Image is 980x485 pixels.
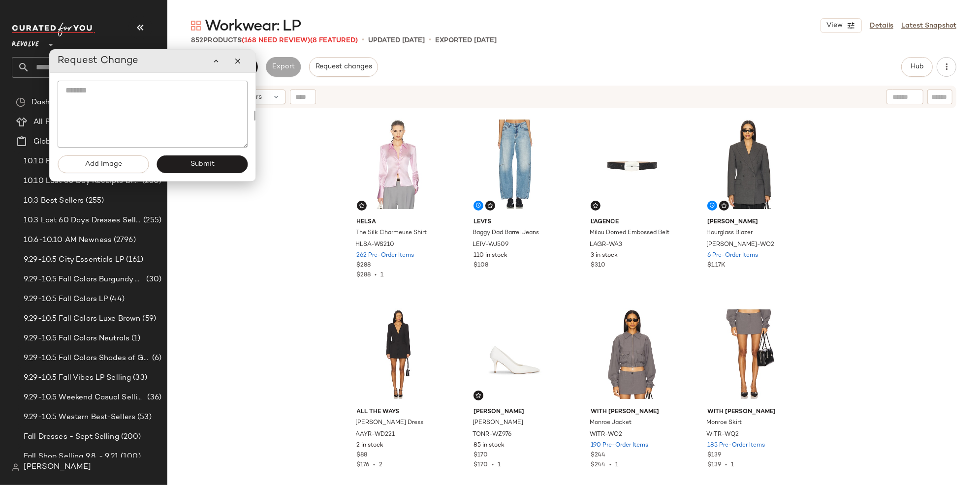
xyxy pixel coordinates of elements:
[150,353,161,364] span: (6)
[583,115,682,214] img: LAGR-WA3_V1.jpg
[605,462,615,468] span: •
[24,451,119,462] span: Fall Shop Selling 9.8. - 9.21
[357,451,368,460] span: $88
[315,63,372,71] span: Request changes
[370,462,379,468] span: •
[24,156,91,167] span: 10.10 Best-Sellers
[474,218,557,227] span: LEVI'S
[474,441,505,450] span: 85 in stock
[707,462,721,468] span: $139
[721,203,727,209] img: svg%3e
[119,431,141,443] span: (200)
[910,63,924,71] span: Hub
[24,392,145,403] span: 9.29-10.5 Weekend Casual Selling
[24,294,108,305] span: 9.29-10.5 Fall Colors LP
[24,353,150,364] span: 9.29-10.5 Fall Colors Shades of Green
[473,241,508,249] span: LEIV-WJ509
[24,254,124,266] span: 9.29-10.5 City Essentials LP
[591,451,605,460] span: $244
[357,261,371,270] span: $288
[591,408,674,417] span: With [PERSON_NAME]
[144,274,161,285] span: (30)
[590,419,632,427] span: Monroe Jacket
[356,241,395,249] span: HLSA-WS210
[368,35,425,46] p: updated [DATE]
[593,203,599,209] img: svg%3e
[33,117,77,128] span: All Products
[12,33,39,51] span: Revolve
[498,462,501,468] span: 1
[356,229,427,238] span: The Silk Charmeuse Shirt
[24,313,141,325] span: 9.29-10.5 Fall Colors Luxe Brown
[706,241,774,249] span: [PERSON_NAME]-WO2
[466,304,565,404] img: TONR-WZ976_V1.jpg
[707,251,758,260] span: 6 Pre-Order Items
[474,261,488,270] span: $108
[357,218,440,227] span: Helsa
[591,251,618,260] span: 3 in stock
[242,37,310,44] span: (168 Need Review)
[16,97,26,107] img: svg%3e
[191,21,201,30] img: svg%3e
[24,274,144,285] span: 9.29-10.5 Fall Colors Burgundy & Mauve
[474,462,488,468] span: $170
[357,462,370,468] span: $176
[707,261,726,270] span: $1.17K
[591,261,605,270] span: $310
[590,229,669,238] span: Milou Domed Embossed Belt
[474,408,557,417] span: [PERSON_NAME]
[24,195,84,207] span: 10.3 Best Sellers
[870,21,893,31] a: Details
[826,22,843,30] span: View
[356,419,424,427] span: [PERSON_NAME] Dress
[721,462,731,468] span: •
[591,462,605,468] span: $244
[357,272,371,278] span: $288
[349,304,448,404] img: AAYR-WD221_V1.jpg
[615,462,618,468] span: 1
[429,34,431,46] span: •
[24,176,140,187] span: 10.10 Last 60 Day Receipts Dresses Selling
[466,115,565,214] img: LEIV-WJ509_V1.jpg
[379,462,383,468] span: 2
[474,251,507,260] span: 110 in stock
[129,333,140,344] span: (1)
[371,272,381,278] span: •
[24,431,119,443] span: Fall Dresses - Sept Selling
[191,35,358,46] div: Products
[591,218,674,227] span: L'AGENCE
[131,372,147,384] span: (33)
[359,203,365,209] img: svg%3e
[474,451,488,460] span: $170
[487,203,493,209] img: svg%3e
[356,430,395,439] span: AAYR-WD221
[357,251,414,260] span: 262 Pre-Order Items
[707,218,790,227] span: [PERSON_NAME]
[145,392,161,403] span: (36)
[362,34,364,46] span: •
[475,393,481,398] img: svg%3e
[190,160,214,168] span: Submit
[32,97,70,108] span: Dashboard
[706,430,739,439] span: WITR-WQ2
[12,23,95,36] img: cfy_white_logo.C9jOOHJF.svg
[84,195,104,207] span: (255)
[583,304,682,404] img: WITR-WO2_V1.jpg
[435,35,497,46] p: Exported [DATE]
[707,408,790,417] span: With [PERSON_NAME]
[24,412,135,423] span: 9.29-10.5 Western Best-Sellers
[24,215,141,226] span: 10.3 Last 60 Days Dresses Selling
[731,462,734,468] span: 1
[24,333,129,344] span: 9.29-10.5 Fall Colors Neutrals
[141,215,161,226] span: (255)
[135,412,152,423] span: (53)
[699,304,798,404] img: WITR-WQ2_V1.jpg
[706,419,742,427] span: Monroe Skirt
[24,461,91,473] span: [PERSON_NAME]
[309,57,378,77] button: Request changes
[381,272,384,278] span: 1
[699,115,798,214] img: ROHR-WO2_V1.jpg
[119,451,141,462] span: (100)
[707,451,721,460] span: $139
[24,372,131,384] span: 9.29-10.5 Fall Vibes LP Selling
